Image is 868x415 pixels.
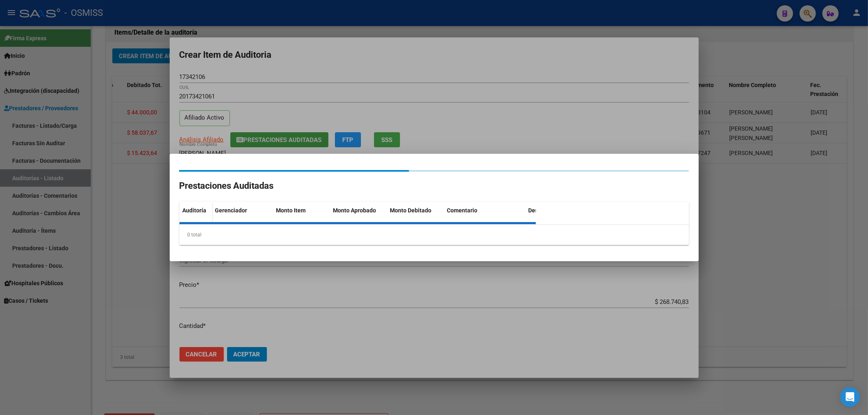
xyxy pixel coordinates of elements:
span: Monto Aprobado [333,207,376,214]
datatable-header-cell: Gerenciador [212,202,273,236]
datatable-header-cell: Monto Debitado [387,202,444,236]
datatable-header-cell: Monto Aprobado [330,202,387,236]
span: Auditoría [183,207,207,214]
div: 0 total [179,225,689,245]
datatable-header-cell: Monto Item [273,202,330,236]
span: Descripción [529,207,559,214]
datatable-header-cell: Descripción [525,202,607,236]
span: Monto Debitado [390,207,432,214]
span: Monto Item [276,207,306,214]
h2: Prestaciones Auditadas [179,178,689,194]
datatable-header-cell: Auditoría [179,202,212,236]
span: Comentario [447,207,478,214]
div: Open Intercom Messenger [840,387,860,407]
datatable-header-cell: Comentario [444,202,525,236]
span: Gerenciador [215,207,247,214]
